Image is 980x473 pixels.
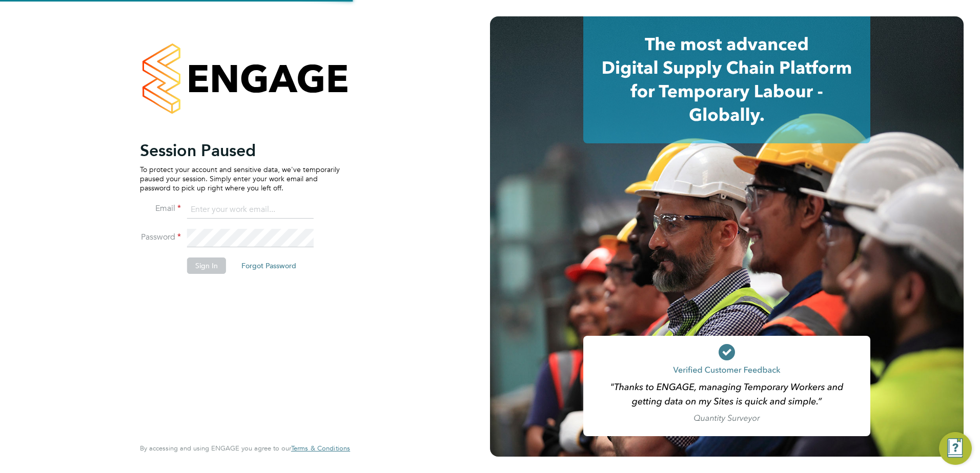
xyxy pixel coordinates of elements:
p: To protect your account and sensitive data, we've temporarily paused your session. Simply enter y... [140,165,340,193]
label: Email [140,203,181,214]
button: Sign In [187,257,226,274]
button: Forgot Password [233,257,304,274]
h2: Session Paused [140,140,340,161]
button: Engage Resource Center [939,432,972,465]
a: Terms & Conditions [291,444,350,453]
input: Enter your work email... [187,201,314,219]
label: Password [140,232,181,243]
span: By accessing and using ENGAGE you agree to our [140,444,350,453]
